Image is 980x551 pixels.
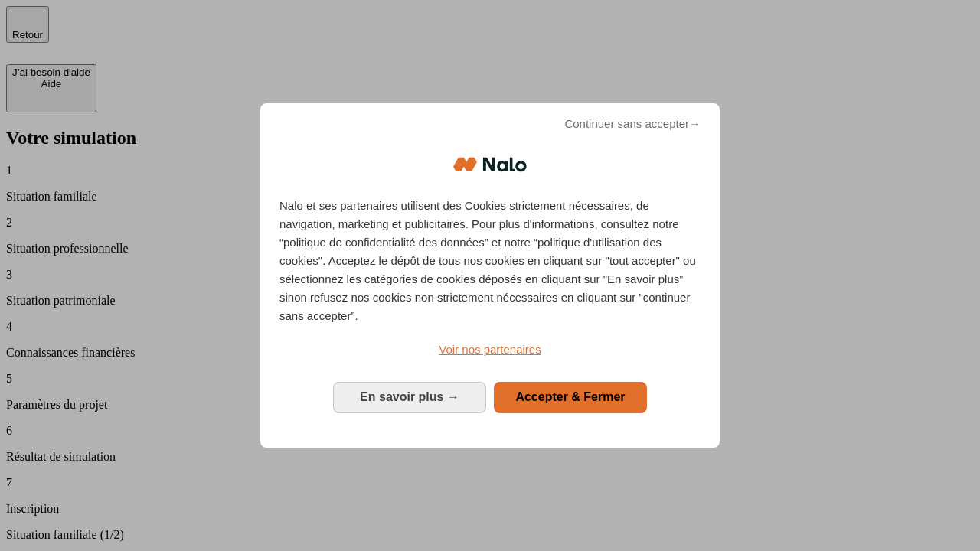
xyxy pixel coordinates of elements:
[515,390,625,403] span: Accepter & Fermer
[260,103,720,447] div: Bienvenue chez Nalo Gestion du consentement
[333,382,486,412] button: En savoir plus: Configurer vos consentements
[279,341,701,359] a: Voir nos partenaires
[279,197,701,325] p: Nalo et ses partenaires utilisent des Cookies strictement nécessaires, de navigation, marketing e...
[439,343,541,356] span: Voir nos partenaires
[564,115,701,133] span: Continuer sans accepter→
[453,142,527,187] img: Logo
[360,390,459,403] span: En savoir plus →
[494,382,647,412] button: Accepter & Fermer: Accepter notre traitement des données et fermer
